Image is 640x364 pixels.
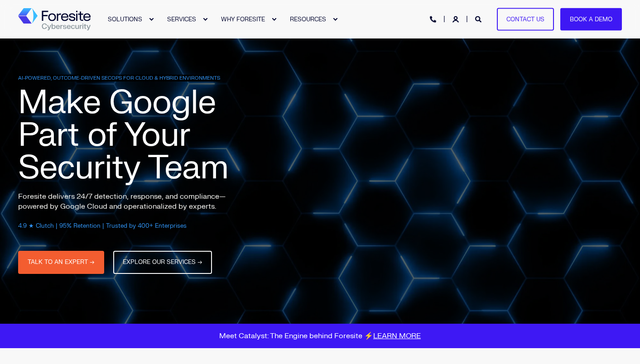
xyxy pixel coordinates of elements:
a: LEARN MORE [373,331,421,340]
span: Meet Catalyst: The Engine behind Foresite ⚡️ [219,331,421,340]
div: Expand RESOURCES [332,17,338,22]
a: Back to Home [18,8,91,31]
span: AI-POWERED, OUTCOME-DRIVEN SECOPS FOR CLOUD & HYBRID ENVIRONMENTS [18,75,220,81]
div: Expand WHY FORESITE [271,17,277,22]
span: Make Google Part of Your Security Team [18,82,228,189]
span: 4.9 ★ Clutch | 95% Retention | Trusted by 400+ Enterprises [18,222,187,230]
span: RESOURCES [290,15,326,23]
a: EXPLORE OUR SERVICES → [113,251,212,274]
a: Login [452,15,461,23]
a: Book a Demo [560,8,622,31]
a: Open Search [475,15,483,23]
span: WHY FORESITE [221,15,265,23]
div: Expand SERVICES [202,17,208,22]
a: TALK TO AN EXPERT → [18,251,104,274]
p: Foresite delivers 24/7 detection, response, and compliance—powered by Google Cloud and operationa... [18,192,245,211]
img: Foresite logo, a hexagon shape of blues with a directional arrow to the right hand side, and the ... [18,8,91,31]
span: SOLUTIONS [108,15,142,23]
a: Contact Us [497,8,554,31]
div: Expand SOLUTIONS [149,17,154,22]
